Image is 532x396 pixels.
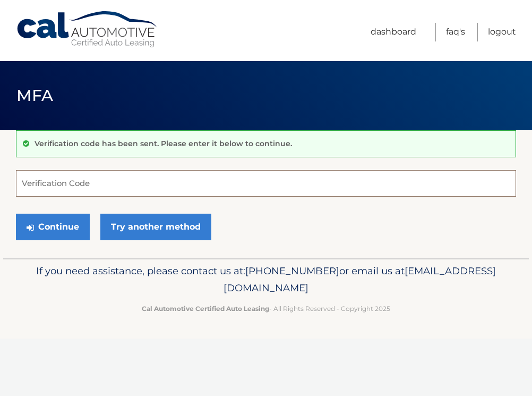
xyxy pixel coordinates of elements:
[371,23,416,41] a: Dashboard
[142,305,269,313] strong: Cal Automotive Certified Auto Leasing
[245,265,339,277] span: [PHONE_NUMBER]
[224,265,496,294] span: [EMAIL_ADDRESS][DOMAIN_NAME]
[16,86,54,105] span: MFA
[16,11,159,48] a: Cal Automotive
[446,23,465,41] a: FAQ's
[35,139,292,148] p: Verification code has been sent. Please enter it below to continue.
[16,170,516,197] input: Verification Code
[16,214,90,240] button: Continue
[19,263,513,297] p: If you need assistance, please contact us at: or email us at
[488,23,516,41] a: Logout
[100,214,211,240] a: Try another method
[19,303,513,314] p: - All Rights Reserved - Copyright 2025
